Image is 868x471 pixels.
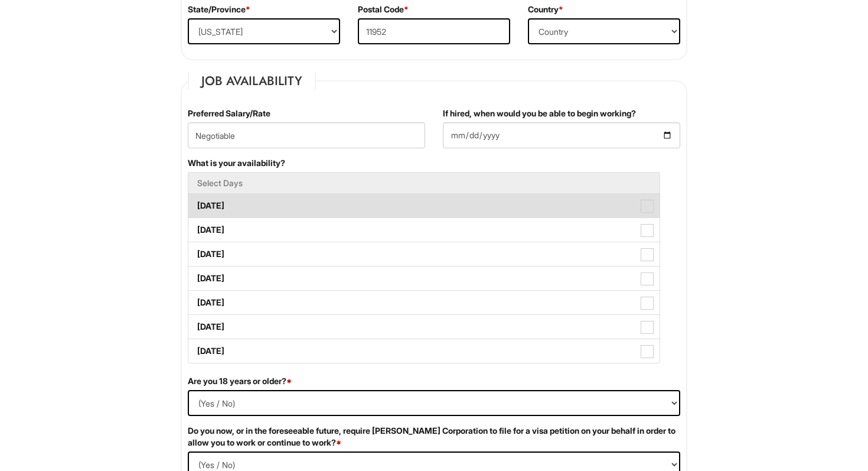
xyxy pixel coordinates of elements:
label: Do you now, or in the foreseeable future, require [PERSON_NAME] Corporation to file for a visa pe... [188,425,680,449]
select: State/Province [188,18,340,44]
label: [DATE] [188,218,660,242]
legend: Job Availability [188,72,316,90]
label: Preferred Salary/Rate [188,108,270,119]
label: [DATE] [188,242,660,266]
label: [DATE] [188,267,660,290]
label: Are you 18 years or older? [188,375,292,387]
label: [DATE] [188,194,660,217]
label: What is your availability? [188,157,285,169]
label: [DATE] [188,291,660,314]
select: (Yes / No) [188,390,680,416]
label: Postal Code [358,4,409,15]
label: Country [528,4,563,15]
label: If hired, when would you be able to begin working? [443,108,636,119]
label: State/Province [188,4,250,15]
label: [DATE] [188,315,660,339]
input: Postal Code [358,18,510,44]
input: Preferred Salary/Rate [188,122,425,148]
h5: Select Days [197,178,651,187]
select: Country [528,18,680,44]
label: [DATE] [188,339,660,363]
